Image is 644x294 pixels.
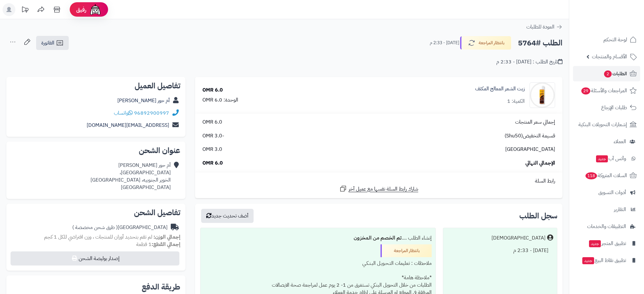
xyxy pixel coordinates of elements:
[202,146,222,153] span: 3.0 OMR
[90,162,171,191] div: أم حور [PERSON_NAME] [GEOGRAPHIC_DATA]، الخوير الجنوبيه، [GEOGRAPHIC_DATA] [GEOGRAPHIC_DATA]
[589,240,601,247] span: جديد
[573,219,640,234] a: التطبيقات والخدمات
[582,257,594,264] span: جديد
[17,3,33,18] a: تحديثات المنصة
[11,251,179,265] button: إصدار بوليصة الشحن
[573,185,640,200] a: أدوات التسويق
[12,82,180,90] h2: تفاصيل العميل
[202,96,238,104] div: الوحدة: 6.0 OMR
[114,109,133,117] a: واتساب
[601,103,627,112] span: طلبات الإرجاع
[475,85,525,93] a: زيت الشعر المعالج المكثف
[573,83,640,98] a: المراجعات والأسئلة29
[573,236,640,251] a: تطبيق المتجرجديد
[460,36,511,50] button: بانتظار المراجعة
[573,100,640,115] a: طلبات الإرجاع
[573,117,640,132] a: إشعارات التحويلات البنكية
[603,69,627,78] span: الطلبات
[201,209,254,223] button: أضف تحديث جديد
[381,244,432,257] div: بانتظار المراجعة
[573,32,640,47] a: لوحة التحكم
[72,224,118,231] span: ( طرق شحن مخصصة )
[41,39,54,47] span: الفاتورة
[518,37,562,50] h2: الطلب #5764
[204,232,432,244] div: إنشاء الطلب ....
[36,36,69,50] a: الفاتورة
[44,233,152,241] span: لم تقم بتحديد أوزان للمنتجات ، وزن افتراضي للكل 1 كجم
[604,70,612,78] span: 2
[596,155,608,162] span: جديد
[601,17,638,31] img: logo-2.png
[339,185,418,193] a: شارك رابط السلة نفسها مع عميل آخر
[573,151,640,166] a: وآتس آبجديد
[598,188,626,197] span: أدوات التسويق
[573,134,640,149] a: العملاء
[505,132,555,140] span: قسيمة التخفيض(Shu50)
[496,58,562,66] div: تاريخ الطلب : [DATE] - 2:33 م
[447,244,553,257] div: [DATE] - 2:33 م
[603,35,627,44] span: لوحة التحكم
[12,147,180,154] h2: عنوان الشحن
[515,118,555,126] span: إجمالي سعر المنتجات
[595,154,626,163] span: وآتس آب
[142,283,180,291] h2: طريقة الدفع
[136,241,180,248] small: 1 قطعة
[582,256,626,265] span: تطبيق نقاط البيع
[585,172,597,179] span: 118
[530,82,555,108] img: 1739580300-cm5169jxs0mpc01klg4yt5kpz_HAIR_OIL-05-90x90.jpg
[202,118,222,126] span: 6.0 OMR
[89,3,102,16] img: ai-face.png
[573,202,640,217] a: التقارير
[585,171,627,180] span: السلات المتروكة
[505,146,555,153] span: [GEOGRAPHIC_DATA]
[430,40,459,46] small: [DATE] - 2:33 م
[592,52,627,61] span: الأقسام والمنتجات
[587,222,626,231] span: التطبيقات والخدمات
[525,159,555,167] span: الإجمالي النهائي
[573,253,640,268] a: تطبيق نقاط البيعجديد
[573,66,640,81] a: الطلبات2
[134,109,169,117] a: 96892900997
[87,121,169,129] a: [EMAIL_ADDRESS][DOMAIN_NAME]
[526,23,554,31] span: العودة للطلبات
[491,234,546,242] div: [DEMOGRAPHIC_DATA]
[153,233,180,241] strong: إجمالي الوزن:
[198,177,560,185] div: رابط السلة
[588,239,626,248] span: تطبيق المتجر
[578,120,627,129] span: إشعارات التحويلات البنكية
[72,224,168,231] div: [GEOGRAPHIC_DATA]
[152,241,180,248] strong: إجمالي القطع:
[354,234,402,242] b: تم الخصم من المخزون
[519,212,557,220] h3: سجل الطلب
[12,209,180,216] h2: تفاصيل الشحن
[349,185,418,193] span: شارك رابط السلة نفسها مع عميل آخر
[581,86,627,95] span: المراجعات والأسئلة
[526,23,562,31] a: العودة للطلبات
[76,6,86,13] span: رفيق
[202,159,223,167] span: 6.0 OMR
[614,205,626,214] span: التقارير
[507,98,525,105] div: الكمية: 1
[614,137,626,146] span: العملاء
[581,87,590,94] span: 29
[117,97,170,104] a: أم حور [PERSON_NAME]
[573,168,640,183] a: السلات المتروكة118
[202,132,224,140] span: -3.0 OMR
[202,86,223,94] div: 6.0 OMR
